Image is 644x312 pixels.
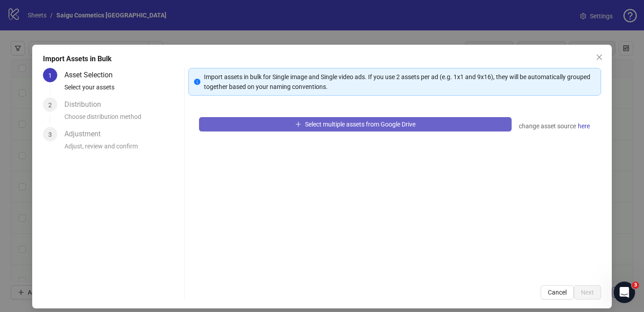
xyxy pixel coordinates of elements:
[64,127,108,141] div: Adjustment
[194,79,200,85] span: info-circle
[43,54,601,64] div: Import Assets in Bulk
[574,285,601,299] button: Next
[48,131,52,138] span: 3
[548,289,567,296] span: Cancel
[632,282,639,289] span: 3
[305,121,415,128] span: Select multiple assets from Google Drive
[519,121,590,131] div: change asset source
[64,82,181,97] div: Select your assets
[64,141,181,156] div: Adjust, review and confirm
[614,282,635,303] iframe: Intercom live chat
[204,72,595,92] div: Import assets in bulk for Single image and Single video ads. If you use 2 assets per ad (e.g. 1x1...
[596,54,603,61] span: close
[64,68,120,82] div: Asset Selection
[295,121,301,127] span: plus
[541,285,574,299] button: Cancel
[592,50,606,64] button: Close
[578,121,590,131] span: here
[64,112,181,127] div: Choose distribution method
[64,97,108,112] div: Distribution
[577,121,590,131] a: here
[199,117,512,131] button: Select multiple assets from Google Drive
[48,72,52,79] span: 1
[48,101,52,109] span: 2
